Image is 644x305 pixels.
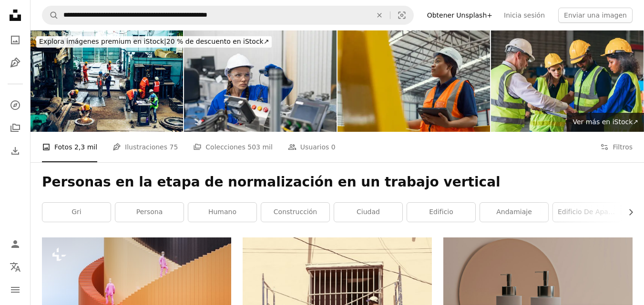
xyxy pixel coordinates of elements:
a: Historial de descargas [6,141,25,160]
a: edificio [407,203,475,222]
a: Fotos [6,30,25,49]
a: Colecciones 503 mil [193,132,273,162]
a: Inicia sesión [498,8,551,23]
button: Filtros [600,132,633,162]
a: persona [115,203,184,222]
span: 20 % de descuento en iStock ↗ [39,38,269,45]
a: Ilustraciones 75 [112,132,178,162]
img: Las ingenieras industriales profesionales cansadas se quitan el casco en la fábrica de fabricació... [337,30,490,132]
a: ciudad [334,203,402,222]
button: Enviar una imagen [558,8,633,23]
a: Explorar [6,96,25,115]
button: Menú [6,280,25,299]
img: Operaciones de fábrica en trabajo completo. [31,30,183,132]
a: Usuarios 0 [288,132,336,162]
a: Obtener Unsplash+ [421,8,498,23]
img: La ingeniera usa un chaleco con un casco para la verificación de seguridad y la máquina de contro... [184,30,337,132]
button: Búsqueda visual [390,6,413,24]
img: Los ingenieros del equipo y el capataz se dan la mano y se dan la mano para mostrar el éxito en l... [491,30,644,132]
a: Colecciones [6,118,25,138]
span: Explora imágenes premium en iStock | [39,38,166,45]
a: Ver más en iStock↗ [567,113,644,132]
h1: Personas en la etapa de normalización en un trabajo vertical [42,174,633,191]
a: Explora imágenes premium en iStock|20 % de descuento en iStock↗ [31,30,277,53]
a: Edificio de apartamento [553,203,621,222]
span: 75 [169,142,178,152]
a: gri [42,203,111,222]
button: Idioma [6,257,25,276]
a: Humano [188,203,256,222]
a: construcción [261,203,329,222]
span: Ver más en iStock ↗ [572,118,638,126]
span: 0 [331,142,336,152]
button: Borrar [369,6,390,24]
button: desplazar lista a la derecha [622,203,633,222]
form: Encuentra imágenes en todo el sitio [42,6,414,25]
a: Iniciar sesión / Registrarse [6,235,25,254]
a: andamiaje [480,203,548,222]
a: Ilustraciones [6,53,25,72]
a: Inicio — Unsplash [6,6,25,27]
span: 503 mil [247,142,273,152]
button: Buscar en Unsplash [42,6,59,24]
